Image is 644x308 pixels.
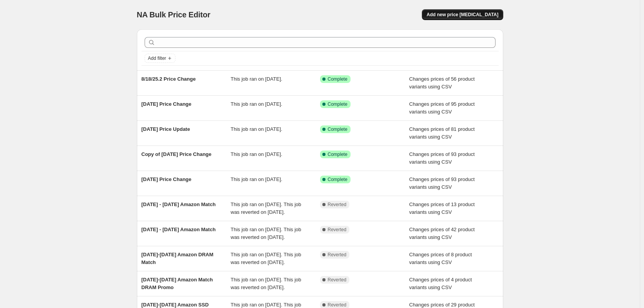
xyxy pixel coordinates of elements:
[409,151,475,165] span: Changes prices of 93 product variants using CSV
[231,176,282,182] span: This job ran on [DATE].
[409,252,472,265] span: Changes prices of 8 product variants using CSV
[409,227,475,240] span: Changes prices of 42 product variants using CSV
[231,227,301,240] span: This job ran on [DATE]. This job was reverted on [DATE].
[231,126,282,132] span: This job ran on [DATE].
[427,12,498,18] span: Add new price [MEDICAL_DATA]
[231,277,301,290] span: This job ran on [DATE]. This job was reverted on [DATE].
[148,55,166,61] span: Add filter
[409,101,475,115] span: Changes prices of 95 product variants using CSV
[409,277,472,290] span: Changes prices of 4 product variants using CSV
[137,10,211,19] span: NA Bulk Price Editor
[422,9,503,20] button: Add new price [MEDICAL_DATA]
[409,126,475,140] span: Changes prices of 81 product variants using CSV
[231,201,301,215] span: This job ran on [DATE]. This job was reverted on [DATE].
[142,126,190,132] span: [DATE] Price Update
[145,54,175,63] button: Add filter
[328,76,347,82] span: Complete
[409,201,475,215] span: Changes prices of 13 product variants using CSV
[328,201,347,208] span: Reverted
[328,302,347,308] span: Reverted
[142,227,216,232] span: [DATE] - [DATE] Amazon Match
[328,176,347,183] span: Complete
[409,176,475,190] span: Changes prices of 93 product variants using CSV
[328,277,347,283] span: Reverted
[142,201,216,207] span: [DATE] - [DATE] Amazon Match
[328,151,347,157] span: Complete
[231,151,282,157] span: This job ran on [DATE].
[142,277,213,290] span: [DATE]-[DATE] Amazon Match DRAM Promo
[142,176,192,182] span: [DATE] Price Change
[231,76,282,82] span: This job ran on [DATE].
[142,101,192,107] span: [DATE] Price Change
[409,76,475,90] span: Changes prices of 56 product variants using CSV
[328,227,347,233] span: Reverted
[328,252,347,258] span: Reverted
[328,126,347,132] span: Complete
[142,252,214,265] span: [DATE]-[DATE] Amazon DRAM Match
[328,101,347,107] span: Complete
[142,76,196,82] span: 8/18/25.2 Price Change
[231,252,301,265] span: This job ran on [DATE]. This job was reverted on [DATE].
[142,151,212,157] span: Copy of [DATE] Price Change
[231,101,282,107] span: This job ran on [DATE].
